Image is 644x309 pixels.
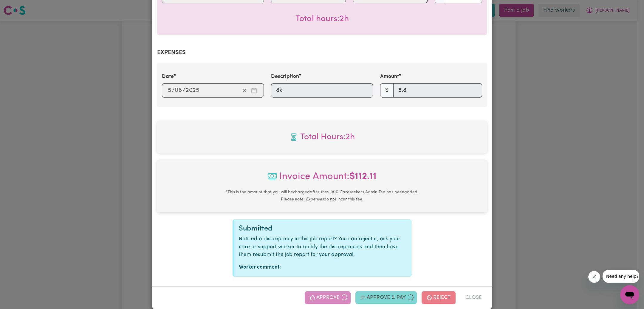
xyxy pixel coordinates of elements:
[162,170,482,189] span: Invoice Amount:
[239,265,281,270] strong: Worker comment:
[168,86,172,95] input: --
[620,285,639,304] iframe: Button to launch messaging window
[175,87,178,93] span: 0
[175,86,182,95] input: --
[271,73,299,81] label: Description
[239,235,406,259] p: Noticed a discrepancy in this job report? You can reject it, ask your care or support worker to r...
[295,15,349,23] span: Total hours worked: 2 hours
[306,197,324,202] u: Expenses
[162,131,482,143] span: Total hours worked: 2 hours
[157,49,487,56] h2: Expenses
[349,172,377,181] b: $ 112.11
[240,86,249,95] button: Clear date
[603,270,639,283] iframe: Message from company
[172,87,175,94] span: /
[249,86,259,95] button: Enter the date of expense
[380,83,394,98] span: $
[162,73,174,81] label: Date
[380,73,399,81] label: Amount
[239,225,273,232] span: Submitted
[185,86,199,95] input: ----
[225,190,419,202] small: This is the amount that you will be charged after the 9.90 % Careseekers Admin Fee has been added...
[182,87,185,94] span: /
[281,197,305,202] b: Please note:
[588,271,600,283] iframe: Close message
[271,83,373,98] input: 8k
